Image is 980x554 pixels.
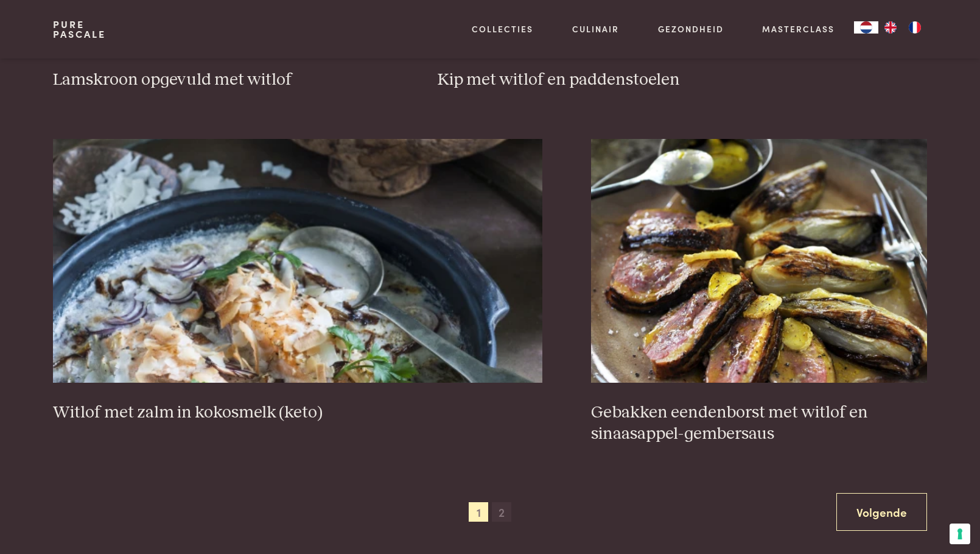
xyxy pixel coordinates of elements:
[878,21,903,34] a: EN
[762,23,835,35] a: Masterclass
[658,23,724,35] a: Gezondheid
[950,524,970,544] button: Uw voorkeuren voor toestemming voor trackingtechnologieën
[591,139,927,383] img: Gebakken eendenborst met witlof en sinaasappel-gembersaus
[591,139,927,444] a: Gebakken eendenborst met witlof en sinaasappel-gembersaus Gebakken eendenborst met witlof en sina...
[53,139,543,423] a: Witlof met zalm in kokosmelk (keto) Witlof met zalm in kokosmelk (keto)
[878,21,927,34] ul: Language list
[53,402,543,424] h3: Witlof met zalm in kokosmelk (keto)
[854,21,927,34] aside: Language selected: Nederlands
[438,69,928,91] h3: Kip met witlof en paddenstoelen
[854,21,878,34] a: NL
[572,23,619,35] a: Culinair
[53,139,543,383] img: Witlof met zalm in kokosmelk (keto)
[492,502,511,522] span: 2
[854,21,878,34] div: Language
[591,402,927,444] h3: Gebakken eendenborst met witlof en sinaasappel-gembersaus
[469,502,488,522] span: 1
[472,23,533,35] a: Collecties
[53,69,389,91] h3: Lamskroon opgevuld met witlof
[903,21,927,34] a: FR
[53,20,106,39] a: PurePascale
[836,493,927,531] a: Volgende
